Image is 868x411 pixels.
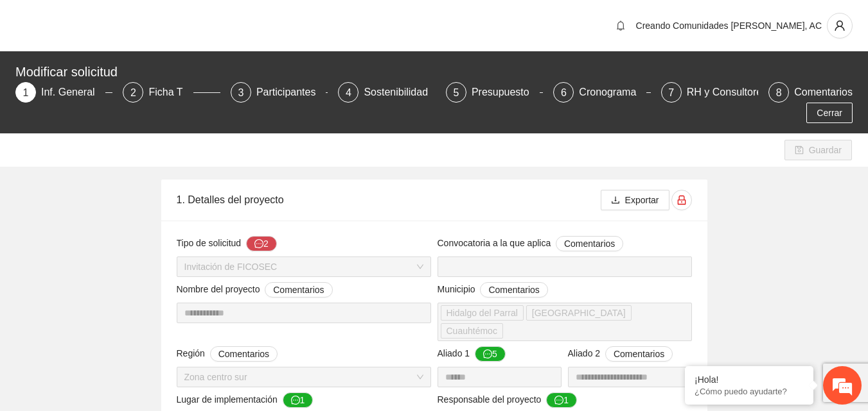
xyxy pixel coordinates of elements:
span: message [291,396,300,406]
span: message [483,349,492,360]
span: Estamos en línea. [75,133,177,263]
span: Exportar [625,193,659,207]
button: Región [210,346,278,362]
button: user [827,13,853,38]
span: Comentarios [614,347,664,361]
button: Convocatoria a la que aplica [556,236,623,251]
div: Comentarios [794,82,853,103]
span: Hidalgo del Parral [441,305,524,321]
span: 4 [346,87,351,98]
span: 7 [668,87,674,98]
button: saveGuardar [784,140,852,160]
span: 1 [23,87,29,98]
span: Invitación de FICOSEC [184,257,423,276]
div: Sostenibilidad [364,82,438,103]
div: 1Inf. General [15,82,112,103]
div: Cronograma [579,82,646,103]
div: 1. Detalles del proyecto [177,181,601,218]
button: Cerrar [806,103,853,123]
div: Minimizar ventana de chat en vivo [211,6,242,37]
button: Municipio [480,282,547,298]
div: 7RH y Consultores [661,82,758,103]
button: downloadExportar [601,190,669,210]
button: Aliado 1 [475,346,506,362]
span: 2 [130,87,136,98]
div: ¡Hola! [695,374,804,385]
span: Nombre del proyecto [177,282,333,298]
button: lock [671,190,692,210]
div: Chatee con nosotros ahora [67,65,216,82]
button: Lugar de implementación [283,392,314,408]
span: message [254,239,263,249]
span: Cuauhtémoc [447,324,497,338]
span: Municipio [438,282,548,298]
textarea: Escriba su mensaje y pulse “Intro” [6,274,245,319]
button: Aliado 2 [605,346,673,362]
span: message [554,396,563,406]
span: Responsable del proyecto [438,392,577,408]
span: Comentarios [218,347,269,361]
div: 4Sostenibilidad [338,82,435,103]
span: Chihuahua [526,305,632,321]
span: Comentarios [564,237,615,251]
span: download [611,196,620,206]
span: Tipo de solicitud [177,236,277,251]
span: 8 [776,87,782,98]
span: Hidalgo del Parral [447,306,518,320]
p: ¿Cómo puedo ayudarte? [695,387,804,396]
span: lock [672,195,691,205]
button: Nombre del proyecto [265,282,332,298]
span: [GEOGRAPHIC_DATA] [532,306,626,320]
span: Aliado 2 [568,346,673,362]
div: Ficha T [148,82,193,103]
div: 3Participantes [231,82,328,103]
span: Creando Comunidades [PERSON_NAME], AC [636,21,822,31]
span: Lugar de implementación [177,392,314,408]
div: Inf. General [41,82,105,103]
span: 5 [453,87,459,98]
span: 3 [238,87,244,98]
span: Cerrar [817,106,842,120]
span: Comentarios [273,283,324,297]
button: Responsable del proyecto [546,392,577,408]
span: Región [177,346,278,362]
span: Cuauhtémoc [441,323,503,339]
span: Comentarios [488,283,539,297]
div: 8Comentarios [768,82,853,103]
div: Participantes [256,82,326,103]
span: bell [611,21,630,31]
span: 6 [561,87,567,98]
button: Tipo de solicitud [246,236,277,251]
div: Presupuesto [472,82,540,103]
span: Aliado 1 [438,346,506,362]
div: RH y Consultores [687,82,777,103]
div: 2Ficha T [123,82,220,103]
div: 5Presupuesto [446,82,543,103]
span: Zona centro sur [184,367,423,387]
div: Modificar solicitud [15,62,845,82]
button: bell [610,15,631,36]
span: user [828,20,852,31]
div: 6Cronograma [553,82,650,103]
span: Convocatoria a la que aplica [438,236,624,251]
